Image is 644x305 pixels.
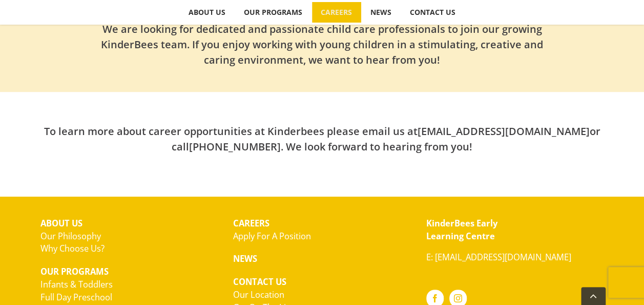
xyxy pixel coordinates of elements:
[426,217,497,242] strong: KinderBees Early Learning Centre
[401,2,465,23] a: CONTACT US
[189,9,225,16] span: ABOUT US
[97,22,548,68] h2: We are looking for dedicated and passionate child care professionals to join our growing KinderBe...
[235,2,311,23] a: OUR PROGRAMS
[321,9,352,16] span: CAREERS
[312,2,361,23] a: CAREERS
[233,230,311,242] a: Apply For A Position
[40,291,112,303] a: Full Day Preschool
[362,2,401,23] a: NEWS
[40,124,604,155] h2: To learn more about career opportunities at Kinderbees please email us at or call . We look forwa...
[233,217,269,229] strong: CAREERS
[233,253,257,264] strong: NEWS
[233,289,284,300] a: Our Location
[370,9,391,16] span: NEWS
[40,217,82,229] strong: ABOUT US
[418,124,590,138] a: [EMAIL_ADDRESS][DOMAIN_NAME]
[410,9,455,16] span: CONTACT US
[40,242,105,254] a: Why Choose Us?
[40,230,101,242] a: Our Philosophy
[426,251,571,263] a: E: [EMAIL_ADDRESS][DOMAIN_NAME]
[189,140,281,154] a: [PHONE_NUMBER]
[40,265,109,277] strong: OUR PROGRAMS
[180,2,235,23] a: ABOUT US
[40,278,113,290] a: Infants & Toddlers
[426,217,497,242] a: KinderBees EarlyLearning Centre
[233,276,286,288] strong: CONTACT US
[244,9,302,16] span: OUR PROGRAMS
